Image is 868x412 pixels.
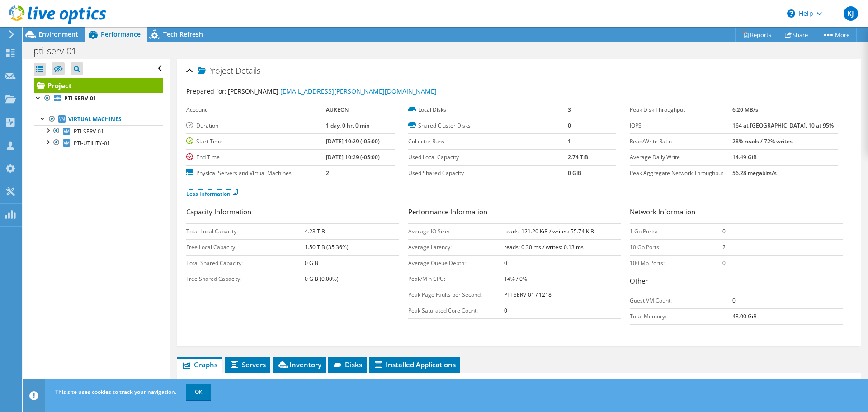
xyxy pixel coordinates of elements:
b: 56.28 megabits/s [732,169,777,177]
td: Free Local Capacity: [186,239,304,255]
td: 100 Mb Ports: [630,255,722,271]
label: Read/Write Ratio [630,137,732,146]
span: Details [236,65,260,76]
b: 1 day, 0 hr, 0 min [326,122,370,129]
span: Servers [230,360,266,369]
b: 1.50 TiB (35.36%) [305,243,349,251]
td: Guest VM Count: [630,293,732,308]
label: Prepared for: [186,87,226,95]
h1: pti-serv-01 [29,46,90,56]
b: 14% / 0% [504,275,527,283]
label: Physical Servers and Virtual Machines [186,169,326,178]
span: Installed Applications [373,360,456,369]
td: Average IO Size: [408,223,504,239]
b: 3 [568,106,571,114]
td: 10 Gb Ports: [630,239,722,255]
b: PTI-SERV-01 / 1218 [504,291,552,298]
label: Local Disks [408,105,568,114]
label: Start Time [186,137,326,146]
b: 164 at [GEOGRAPHIC_DATA], 10 at 95% [732,122,834,129]
a: PTI-UTILITY-01 [34,137,163,149]
span: Graphs [182,360,217,369]
a: [EMAIL_ADDRESS][PERSON_NAME][DOMAIN_NAME] [280,87,437,95]
a: Project [34,78,163,93]
label: Used Local Capacity [408,153,568,162]
span: Performance [101,30,141,38]
label: Peak Aggregate Network Throughput [630,169,732,178]
b: 0 [722,259,726,267]
td: Total Memory: [630,308,732,324]
b: 0 [568,122,571,129]
td: Total Shared Capacity: [186,255,304,271]
b: [DATE] 10:29 (-05:00) [326,153,380,161]
svg: \n [787,9,795,18]
span: Project [198,66,233,76]
td: Total Local Capacity: [186,223,304,239]
label: Peak Disk Throughput [630,105,732,114]
b: 2 [722,243,726,251]
b: 2.74 TiB [568,153,588,161]
td: 1 Gb Ports: [630,223,722,239]
b: 28% reads / 72% writes [732,137,793,145]
a: PTI-SERV-01 [34,93,163,104]
label: Average Daily Write [630,153,732,162]
b: reads: 121.20 KiB / writes: 55.74 KiB [504,227,594,235]
span: PTI-UTILITY-01 [74,139,110,147]
a: Less Information [186,190,237,198]
a: More [815,28,857,42]
td: Peak Saturated Core Count: [408,303,504,318]
td: Peak/Min CPU: [408,271,504,287]
a: PTI-SERV-01 [34,125,163,137]
h3: Network Information [630,207,843,219]
b: 0 [504,259,507,267]
label: IOPS [630,121,732,130]
b: 0 GiB (0.00%) [305,275,339,283]
b: 0 [732,297,736,304]
b: 0 [504,307,507,314]
span: Tech Refresh [163,30,203,38]
b: 2 [326,169,329,177]
h3: Capacity Information [186,207,399,219]
b: [DATE] 10:29 (-05:00) [326,137,380,145]
b: PTI-SERV-01 [64,95,96,102]
label: Collector Runs [408,137,568,146]
label: Used Shared Capacity [408,169,568,178]
span: PTI-SERV-01 [74,128,104,135]
h3: Other [630,276,843,288]
b: reads: 0.30 ms / writes: 0.13 ms [504,243,584,251]
b: 14.49 GiB [732,153,757,161]
b: AUREON [326,106,349,114]
span: Environment [38,30,78,38]
b: 4.23 TiB [305,227,325,235]
label: Account [186,105,326,114]
a: Virtual Machines [34,114,163,125]
b: 0 [722,227,726,235]
span: This site uses cookies to track your navigation. [55,388,176,396]
b: 0 GiB [305,259,318,267]
a: OK [186,384,211,400]
label: End Time [186,153,326,162]
span: Inventory [277,360,321,369]
a: Reports [735,28,778,42]
a: Share [778,28,815,42]
label: Shared Cluster Disks [408,121,568,130]
td: Average Queue Depth: [408,255,504,271]
td: Peak Page Faults per Second: [408,287,504,303]
td: Average Latency: [408,239,504,255]
b: 1 [568,137,571,145]
b: 6.20 MB/s [732,106,758,114]
span: Disks [333,360,362,369]
b: 0 GiB [568,169,581,177]
td: Free Shared Capacity: [186,271,304,287]
b: 48.00 GiB [732,313,757,320]
h3: Performance Information [408,207,621,219]
label: Duration [186,121,326,130]
span: [PERSON_NAME], [228,87,437,95]
span: KJ [844,6,858,21]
